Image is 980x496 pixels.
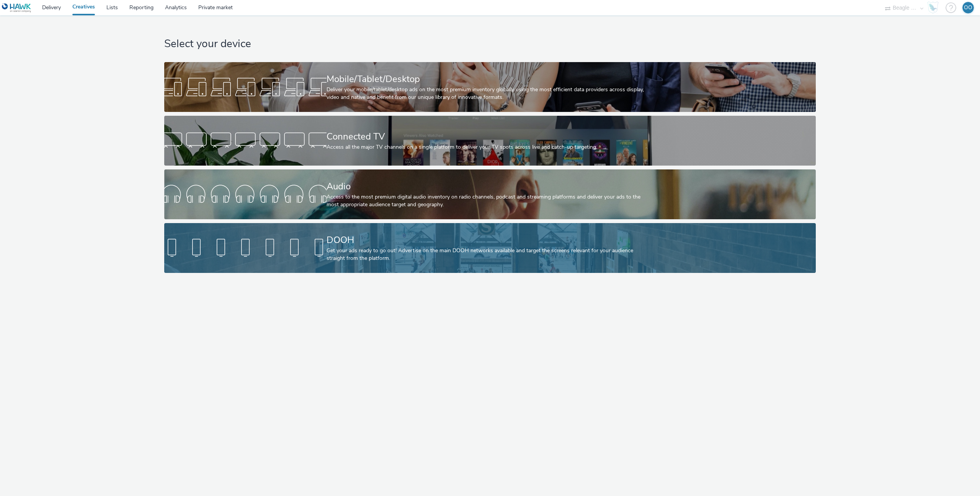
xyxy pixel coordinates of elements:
[164,169,816,219] a: AudioAccess to the most premium digital audio inventory on radio channels, podcast and streaming ...
[164,37,816,51] h1: Select your device
[927,2,939,14] img: Hawk Academy
[327,143,651,151] div: Access all the major TV channels on a single platform to deliver your TV spots across live and ca...
[327,233,651,247] div: DOOH
[327,180,651,193] div: Audio
[2,3,31,13] img: undefined Logo
[964,2,972,13] div: OO
[327,193,651,209] div: Access to the most premium digital audio inventory on radio channels, podcast and streaming platf...
[327,247,651,263] div: Get your ads ready to go out! Advertise on the main DOOH networks available and target the screen...
[327,86,651,102] div: Deliver your mobile/tablet/desktop ads on the most premium inventory globally using the most effi...
[164,223,816,273] a: DOOHGet your ads ready to go out! Advertise on the main DOOH networks available and target the sc...
[327,72,651,86] div: Mobile/Tablet/Desktop
[927,2,942,14] a: Hawk Academy
[164,116,816,166] a: Connected TVAccess all the major TV channels on a single platform to deliver your TV spots across...
[327,130,651,143] div: Connected TV
[164,62,816,112] a: Mobile/Tablet/DesktopDeliver your mobile/tablet/desktop ads on the most premium inventory globall...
